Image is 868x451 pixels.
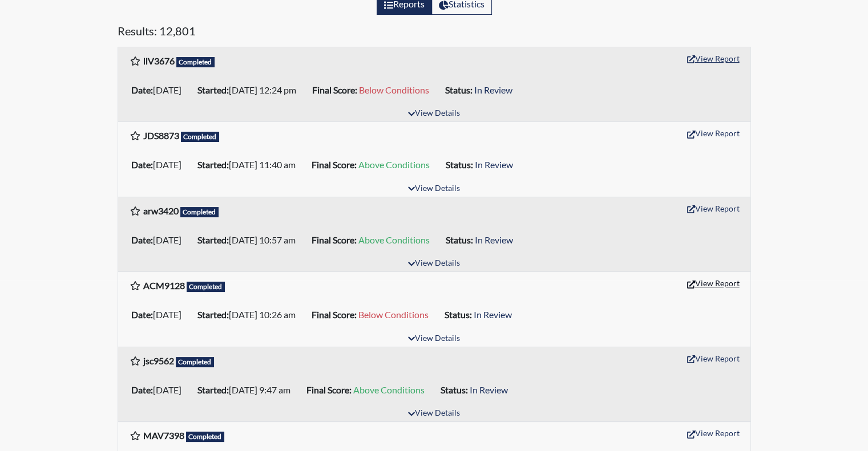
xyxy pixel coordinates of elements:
[127,306,193,324] li: [DATE]
[358,309,429,320] span: Below Conditions
[358,234,430,245] span: Above Conditions
[118,24,751,42] h5: Results: 12,801
[445,84,473,95] b: Status:
[181,132,220,142] span: Completed
[131,309,153,320] b: Date:
[312,84,357,95] b: Final Score:
[186,432,225,442] span: Completed
[193,381,302,399] li: [DATE] 9:47 am
[143,55,175,66] b: llV3676
[197,309,229,320] b: Started:
[474,84,512,95] span: In Review
[682,274,745,292] button: View Report
[359,84,429,95] span: Below Conditions
[131,84,153,95] b: Date:
[143,430,184,441] b: MAV7398
[312,159,357,170] b: Final Score:
[127,81,193,99] li: [DATE]
[127,231,193,249] li: [DATE]
[143,280,185,291] b: ACM9128
[306,384,352,395] b: Final Score:
[127,381,193,399] li: [DATE]
[403,181,465,197] button: View Details
[403,331,465,347] button: View Details
[446,234,473,245] b: Status:
[176,357,215,367] span: Completed
[475,159,513,170] span: In Review
[197,84,229,95] b: Started:
[475,234,513,245] span: In Review
[682,350,745,367] button: View Report
[403,106,465,121] button: View Details
[470,384,508,395] span: In Review
[446,159,473,170] b: Status:
[131,234,153,245] b: Date:
[193,81,308,99] li: [DATE] 12:24 pm
[197,384,229,395] b: Started:
[176,57,215,67] span: Completed
[193,156,307,174] li: [DATE] 11:40 am
[127,156,193,174] li: [DATE]
[193,231,307,249] li: [DATE] 10:57 am
[403,256,465,271] button: View Details
[682,200,745,217] button: View Report
[131,384,153,395] b: Date:
[474,309,512,320] span: In Review
[312,234,357,245] b: Final Score:
[682,424,745,442] button: View Report
[187,282,225,292] span: Completed
[441,384,468,395] b: Status:
[193,306,307,324] li: [DATE] 10:26 am
[682,124,745,142] button: View Report
[143,205,179,216] b: arw3420
[682,50,745,67] button: View Report
[445,309,472,320] b: Status:
[180,207,219,217] span: Completed
[312,309,357,320] b: Final Score:
[353,384,425,395] span: Above Conditions
[143,355,174,366] b: jsc9562
[197,159,229,170] b: Started:
[197,234,229,245] b: Started:
[403,406,465,421] button: View Details
[143,130,179,141] b: JDS8873
[131,159,153,170] b: Date:
[358,159,430,170] span: Above Conditions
